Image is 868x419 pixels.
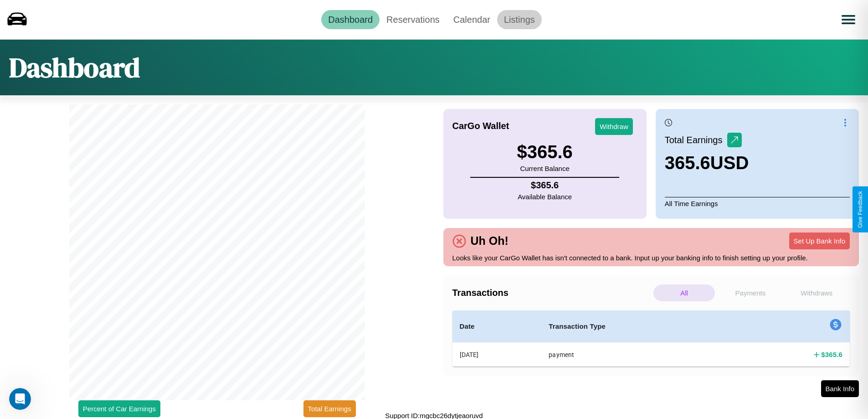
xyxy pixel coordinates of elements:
[452,288,651,298] h4: Transactions
[653,285,715,301] p: All
[665,132,727,148] p: Total Earnings
[321,10,380,29] a: Dashboard
[549,321,723,332] h4: Transaction Type
[452,121,509,131] h4: CarGo Wallet
[518,191,572,203] p: Available Balance
[9,49,140,86] h1: Dashboard
[786,285,847,301] p: Withdraws
[517,142,572,162] h3: $ 365.6
[303,400,356,417] button: Total Earnings
[665,153,749,173] h3: 365.6 USD
[789,233,850,249] button: Set Up Bank Info
[821,350,842,359] h4: $ 365.6
[497,10,542,29] a: Listings
[9,388,31,410] iframe: Intercom live chat
[595,118,633,135] button: Withdraw
[821,380,859,397] button: Bank Info
[447,10,497,29] a: Calendar
[466,234,513,248] h4: Uh Oh!
[452,310,850,367] table: simple table
[836,7,861,32] button: Open menu
[541,342,730,367] th: payment
[518,180,572,191] h4: $ 365.6
[460,321,534,332] h4: Date
[452,342,542,367] th: [DATE]
[78,400,160,417] button: Percent of Car Earnings
[380,10,447,29] a: Reservations
[517,162,572,175] p: Current Balance
[665,197,850,210] p: All Time Earnings
[452,252,850,264] p: Looks like your CarGo Wallet has isn't connected to a bank. Input up your banking info to finish ...
[857,191,863,228] div: Give Feedback
[719,285,781,301] p: Payments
